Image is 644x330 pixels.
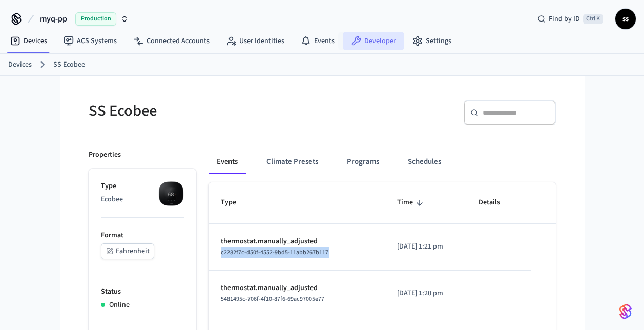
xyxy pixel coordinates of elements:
[615,9,636,29] button: ss
[101,230,184,241] p: Format
[218,32,293,50] a: User Identities
[221,295,324,303] span: 5481495c-706f-4f10-87f6-69ac97005e77
[529,10,611,28] div: Find by IDCtrl K
[55,32,125,50] a: ACS Systems
[221,236,373,247] p: thermostat.manually_adjusted
[53,59,85,70] a: SS Ecobee
[397,288,454,299] p: [DATE] 1:20 pm
[258,150,326,174] button: Climate Presets
[109,300,130,311] p: Online
[75,12,116,26] span: Production
[619,303,632,320] img: SeamLogoGradient.69752ec5.svg
[2,32,55,50] a: Devices
[339,150,387,174] button: Programs
[221,195,250,211] span: Type
[158,181,184,207] img: ecobee_lite_3
[583,14,603,24] span: Ctrl K
[479,195,513,211] span: Details
[549,14,580,24] span: Find by ID
[89,150,121,160] p: Properties
[101,181,184,192] p: Type
[397,241,454,252] p: [DATE] 1:21 pm
[209,150,246,174] button: Events
[397,195,426,211] span: Time
[40,13,67,25] span: myq-pp
[343,32,404,50] a: Developer
[125,32,218,50] a: Connected Accounts
[616,10,635,28] span: ss
[293,32,343,50] a: Events
[404,32,460,50] a: Settings
[101,194,184,205] p: Ecobee
[101,286,184,297] p: Status
[221,248,328,257] span: c2282f7c-d50f-4552-9bd5-11abb267b117
[101,243,154,259] button: Fahrenheit
[89,100,316,121] h5: SS Ecobee
[221,283,373,294] p: thermostat.manually_adjusted
[8,59,32,70] a: Devices
[400,150,449,174] button: Schedules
